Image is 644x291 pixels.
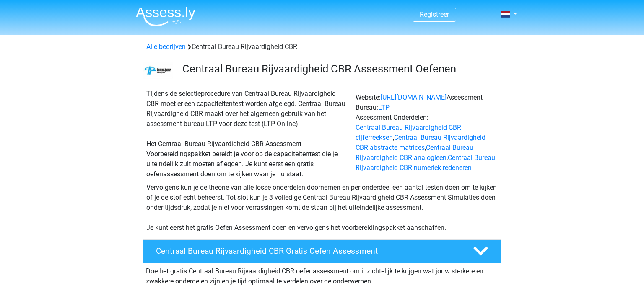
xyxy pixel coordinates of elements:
a: Registreer [420,10,449,18]
h4: Centraal Bureau Rijvaardigheid CBR Gratis Oefen Assessment [156,246,460,256]
a: Centraal Bureau Rijvaardigheid CBR abstracte matrices [356,134,486,152]
a: [URL][DOMAIN_NAME] [381,93,447,101]
a: LTP [378,103,390,111]
div: Centraal Bureau Rijvaardigheid CBR [143,42,501,52]
a: Alle bedrijven [146,43,186,51]
div: Tijdens de selectieprocedure van Centraal Bureau Rijvaardigheid CBR moet er een capaciteitentest ... [143,89,352,179]
h3: Centraal Bureau Rijvaardigheid CBR Assessment Oefenen [182,62,495,75]
a: Centraal Bureau Rijvaardigheid CBR Gratis Oefen Assessment [139,239,505,263]
div: Website: Assessment Bureau: Assessment Onderdelen: , , , [352,89,501,179]
div: Doe het gratis Centraal Bureau Rijvaardigheid CBR oefenassessment om inzichtelijk te krijgen wat ... [143,263,501,286]
a: Centraal Bureau Rijvaardigheid CBR analogieen [356,144,473,162]
img: Assessly [136,7,195,26]
a: Centraal Bureau Rijvaardigheid CBR numeriek redeneren [356,154,495,172]
div: Vervolgens kun je de theorie van alle losse onderdelen doornemen en per onderdeel een aantal test... [143,183,501,233]
a: Centraal Bureau Rijvaardigheid CBR cijferreeksen [356,124,461,142]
